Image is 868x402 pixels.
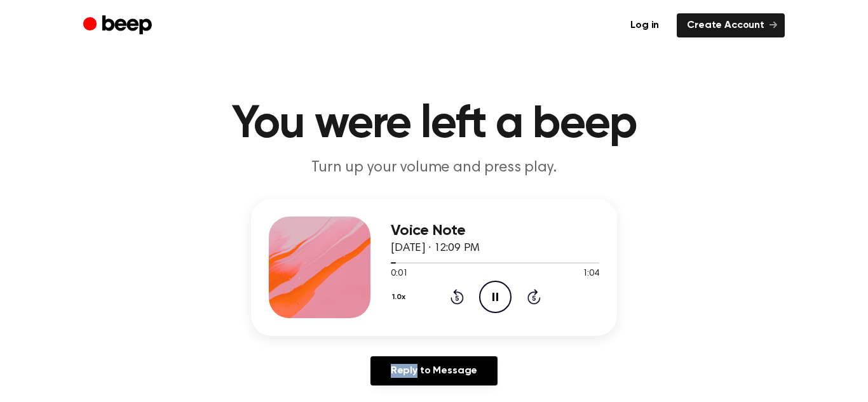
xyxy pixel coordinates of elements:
button: 1.0x [391,286,410,308]
span: 0:01 [391,267,407,281]
a: Reply to Message [370,356,498,385]
a: Create Account [677,13,785,37]
a: Log in [620,13,669,37]
p: Turn up your volume and press play. [190,157,678,178]
span: 1:04 [583,267,599,281]
span: [DATE] · 12:09 PM [391,243,480,254]
h3: Voice Note [391,222,599,239]
h1: You were left a beep [109,102,759,147]
a: Beep [83,13,155,38]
